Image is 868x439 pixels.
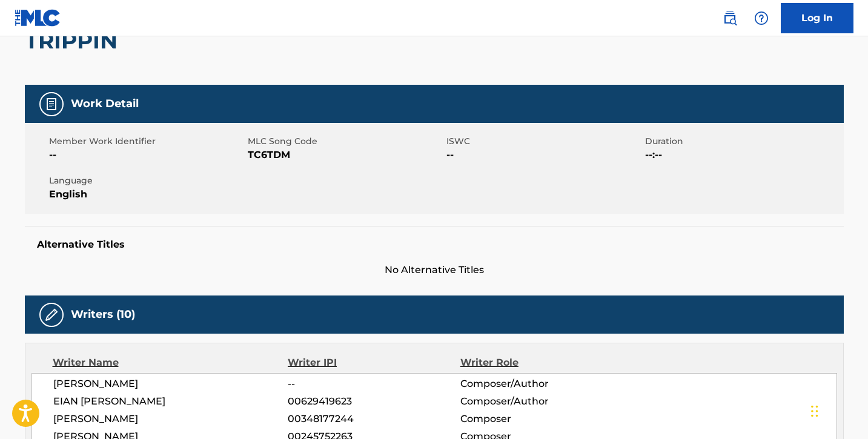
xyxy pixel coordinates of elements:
span: Member Work Identifier [49,135,245,148]
span: Composer/Author [460,377,617,391]
span: Composer/Author [460,394,617,409]
img: help [754,11,769,25]
span: 00348177244 [288,412,460,426]
h5: Work Detail [71,97,139,111]
span: No Alternative Titles [25,263,844,277]
h5: Writers (10) [71,308,135,322]
span: MLC Song Code [248,135,443,148]
span: -- [49,148,245,162]
span: 00629419623 [288,394,460,409]
span: TC6TDM [248,148,443,162]
h2: TRIPPIN [25,27,124,54]
span: --:-- [645,148,841,162]
h5: Alternative Titles [37,239,832,251]
div: Writer IPI [288,355,460,370]
div: Writer Role [460,355,617,370]
span: EIAN [PERSON_NAME] [53,394,288,409]
img: MLC Logo [15,9,61,27]
span: Language [49,174,245,187]
a: Public Search [718,6,742,30]
span: Duration [645,135,841,148]
iframe: Chat Widget [807,381,868,439]
span: [PERSON_NAME] [53,377,288,391]
span: Composer [460,412,617,426]
span: English [49,187,245,202]
a: Log In [781,3,853,33]
span: -- [446,148,642,162]
div: Drag [811,393,818,429]
span: ISWC [446,135,642,148]
div: Writer Name [53,355,288,370]
div: Help [749,6,774,30]
img: Work Detail [44,97,59,111]
span: -- [288,377,460,391]
img: search [723,11,737,25]
img: Writers [44,308,59,322]
span: [PERSON_NAME] [53,412,288,426]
